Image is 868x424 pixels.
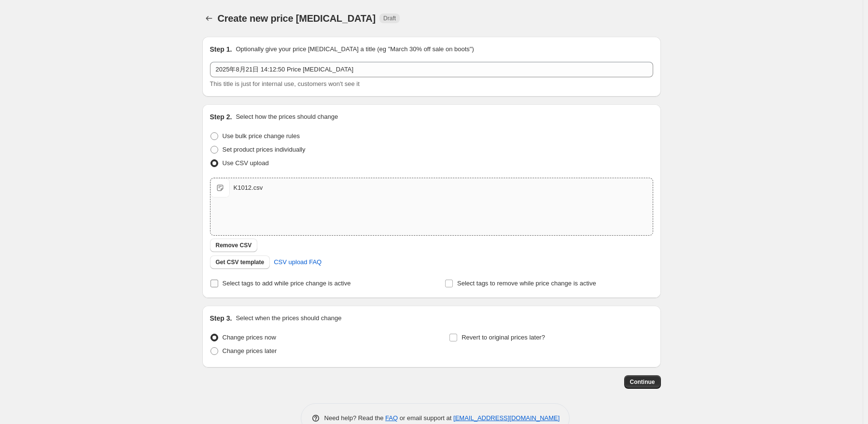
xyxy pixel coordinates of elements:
span: This title is just for internal use, customers won't see it [210,80,360,87]
a: FAQ [385,414,398,422]
span: Remove CSV [216,241,252,249]
span: Create new price [MEDICAL_DATA] [218,13,376,24]
p: Optionally give your price [MEDICAL_DATA] a title (eg "March 30% off sale on boots") [236,44,474,54]
span: Select tags to add while price change is active [223,280,351,287]
span: Need help? Read the [324,414,386,422]
span: Set product prices individually [223,146,306,153]
span: Draft [383,14,396,22]
a: CSV upload FAQ [268,254,327,270]
span: CSV upload FAQ [274,257,322,267]
button: Price change jobs [202,12,216,25]
a: [EMAIL_ADDRESS][DOMAIN_NAME] [453,414,560,422]
p: Select when the prices should change [236,313,341,323]
div: K1012.csv [234,183,263,193]
span: Use CSV upload [223,159,269,167]
span: Revert to original prices later? [462,334,545,341]
span: Change prices later [223,347,277,354]
h2: Step 1. [210,44,232,54]
button: Continue [624,375,661,389]
p: Select how the prices should change [236,112,338,122]
span: Select tags to remove while price change is active [457,280,596,287]
button: Get CSV template [210,255,270,269]
input: 30% off holiday sale [210,62,653,77]
h2: Step 3. [210,313,232,323]
button: Remove CSV [210,239,258,252]
span: or email support at [398,414,453,422]
h2: Step 2. [210,112,232,122]
span: Change prices now [223,334,276,341]
span: Use bulk price change rules [223,132,300,140]
span: Continue [630,378,655,386]
span: Get CSV template [216,258,265,266]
